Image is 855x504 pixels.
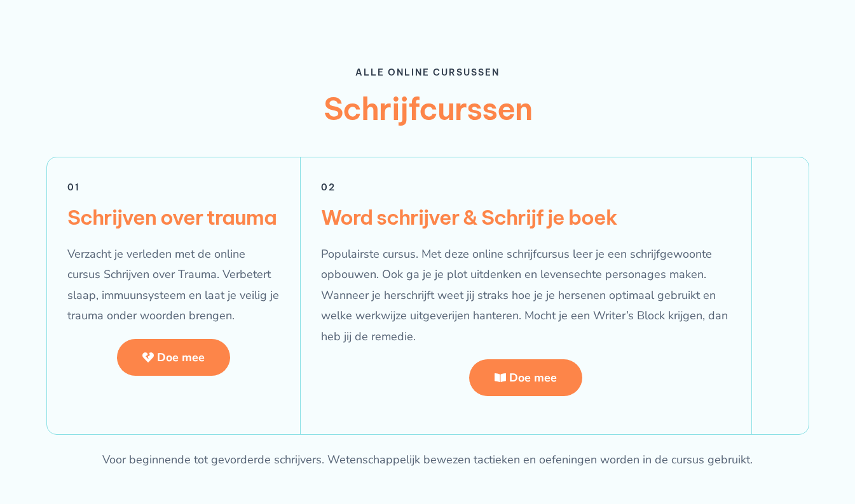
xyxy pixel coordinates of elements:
[321,244,731,347] p: Populairste cursus. Met deze online schrijfcursus leer je een schrijfgewoonte opbouwen. Ook ga je...
[321,204,731,231] h3: Word schrijver & Schrijf je boek
[46,90,809,129] h2: Schrijfcurssen
[117,339,230,376] a: Doe mee
[67,244,280,326] p: Verzacht je verleden met de online cursus Schrijven over Trauma. Verbetert slaap, immuunsysteem e...
[46,449,809,470] p: Voor beginnende tot gevorderde schrijvers. Wetenschappelijk bewezen tactieken en oefeningen worde...
[469,359,582,396] a: Doe mee
[321,183,731,192] h6: 02
[67,183,280,192] h6: 01
[509,372,557,383] span: Doe mee
[46,68,809,77] h6: Alle online cursussen
[67,204,280,231] h3: Schrijven over trauma
[157,352,205,363] span: Doe mee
